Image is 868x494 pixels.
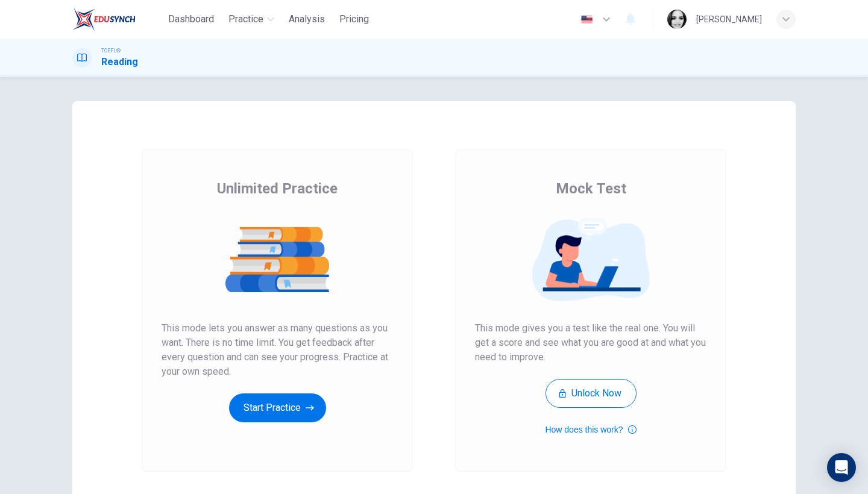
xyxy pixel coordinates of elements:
[579,15,594,24] img: en
[556,179,626,198] span: Mock Test
[72,7,136,31] img: EduSynch logo
[229,393,326,422] button: Start Practice
[827,453,856,482] div: Open Intercom Messenger
[335,8,374,30] button: Pricing
[163,8,219,30] button: Dashboard
[72,7,163,31] a: EduSynch logo
[217,179,338,198] span: Unlimited Practice
[667,10,687,29] img: Profile picture
[545,422,636,437] button: How does this work?
[475,321,706,364] span: This mode gives you a test like the real one. You will get a score and see what you are good at a...
[546,379,637,408] button: Unlock Now
[168,12,214,27] span: Dashboard
[289,12,325,27] span: Analysis
[101,46,121,55] span: TOEFL®
[101,55,138,69] h1: Reading
[696,12,762,27] div: [PERSON_NAME]
[224,8,279,30] button: Practice
[162,321,393,379] span: This mode lets you answer as many questions as you want. There is no time limit. You get feedback...
[339,12,369,27] span: Pricing
[284,8,330,30] button: Analysis
[228,12,263,27] span: Practice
